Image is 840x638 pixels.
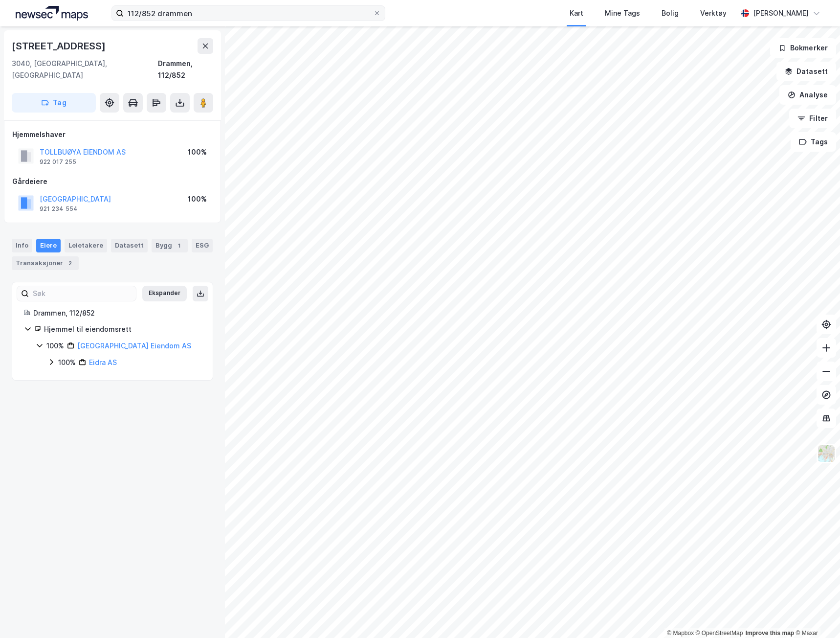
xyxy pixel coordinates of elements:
div: Hjemmel til eiendomsrett [44,323,201,335]
button: Filter [789,109,836,128]
div: Datasett [111,239,148,252]
div: Mine Tags [605,7,640,19]
img: Z [817,444,836,463]
div: Bygg [152,239,188,252]
div: [PERSON_NAME] [753,7,809,19]
div: Kontrollprogram for chat [791,591,840,638]
div: 922 017 255 [40,158,76,166]
div: Drammen, 112/852 [158,58,213,81]
button: Analyse [779,85,836,105]
div: 2 [65,258,75,268]
iframe: Chat Widget [791,591,840,638]
div: ESG [192,239,213,252]
div: [STREET_ADDRESS] [12,38,108,54]
button: Ekspander [142,286,187,301]
div: 921 234 554 [40,205,78,213]
div: Eiere [36,239,61,252]
div: Bolig [662,7,679,19]
div: 1 [174,241,184,251]
button: Tags [791,132,836,152]
a: Eidra AS [89,358,117,366]
div: Verktøy [700,7,727,19]
div: 100% [188,146,207,158]
button: Bokmerker [770,38,836,58]
div: 3040, [GEOGRAPHIC_DATA], [GEOGRAPHIC_DATA] [12,58,158,81]
input: Søk på adresse, matrikkel, gårdeiere, leietakere eller personer [124,6,373,21]
img: logo.a4113a55bc3d86da70a041830d287a7e.svg [16,6,88,21]
div: Hjemmelshaver [12,129,213,140]
div: Leietakere [65,239,107,252]
a: Mapbox [667,630,694,637]
a: [GEOGRAPHIC_DATA] Eiendom AS [77,342,191,350]
input: Søk [29,286,136,301]
button: Tag [12,93,96,113]
div: Gårdeiere [12,176,213,187]
div: Info [12,239,32,252]
div: Drammen, 112/852 [33,307,201,319]
div: 100% [188,193,207,205]
div: 100% [46,340,64,352]
a: Improve this map [746,630,794,637]
button: Datasett [776,62,836,81]
div: Kart [570,7,583,19]
a: OpenStreetMap [696,630,743,637]
div: 100% [58,357,76,368]
div: Transaksjoner [12,256,79,270]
